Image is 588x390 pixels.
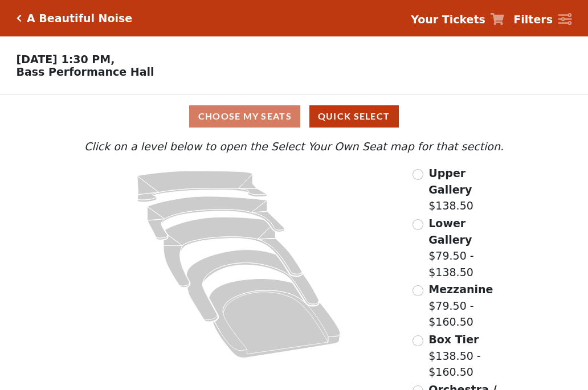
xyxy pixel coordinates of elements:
[17,14,22,22] a: Click here to go back to filters
[428,215,507,280] label: $79.50 - $138.50
[209,279,341,358] path: Orchestra / Parterre Circle - Seats Available: 22
[81,138,507,155] p: Click on a level below to open the Select Your Own Seat map for that section.
[428,167,472,196] span: Upper Gallery
[148,196,285,240] path: Lower Gallery - Seats Available: 16
[428,333,479,346] span: Box Tier
[428,281,507,330] label: $79.50 - $160.50
[428,283,493,295] span: Mezzanine
[428,331,507,380] label: $138.50 - $160.50
[411,11,504,28] a: Your Tickets
[27,12,132,25] h5: A Beautiful Noise
[428,165,507,214] label: $138.50
[411,13,485,26] strong: Your Tickets
[513,11,571,28] a: Filters
[309,105,399,128] button: Quick Select
[137,171,267,202] path: Upper Gallery - Seats Available: 262
[513,13,553,26] strong: Filters
[428,217,472,246] span: Lower Gallery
